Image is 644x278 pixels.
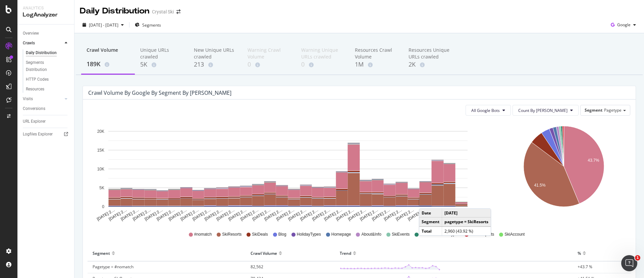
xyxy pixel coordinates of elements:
div: Trend [340,248,351,259]
span: SkiAccount [504,232,525,237]
svg: A chart. [500,121,628,222]
div: Logfiles Explorer [23,131,53,138]
a: Visits [23,95,63,103]
div: % [578,248,581,259]
a: Daily Distribution [26,49,69,56]
div: Visits [23,95,33,103]
a: HTTP Codes [26,76,69,83]
span: 1 [635,255,640,261]
div: Overview [23,30,39,37]
div: Daily Distribution [26,49,57,56]
text: 20K [97,129,104,134]
a: Overview [23,30,69,37]
text: 41.5% [534,183,545,188]
a: URL Explorer [23,118,69,125]
td: Segment [419,217,442,227]
div: HTTP Codes [26,76,49,83]
div: Daily Distribution [80,5,149,17]
span: Pagetype [604,107,622,113]
div: Crawl Volume [251,248,277,259]
div: Resources Crawl Volume [355,47,398,60]
div: Warning Unique URLs crawled [301,47,344,60]
span: Count By Day [518,108,568,113]
button: Count By [PERSON_NAME] [513,105,579,116]
span: Google [617,22,631,28]
div: Analytics [23,5,69,11]
a: Resources [26,86,69,93]
td: Total [419,227,442,235]
a: Crawls [23,40,63,47]
span: #nomatch [194,232,212,237]
div: 213 [194,60,237,69]
div: Conversions [23,105,45,112]
div: Unique URLs crawled [140,47,183,60]
div: LogAnalyzer [23,11,69,19]
div: URL Explorer [23,118,46,125]
span: [DATE] - [DATE] [89,22,118,28]
td: [DATE] [442,209,491,217]
div: Segments Distribution [26,59,63,73]
div: Segment [93,248,110,259]
button: Google [608,19,639,30]
button: [DATE] - [DATE] [80,19,126,30]
div: 189K [87,60,129,69]
span: Blog [278,232,286,237]
div: 0 [301,60,344,69]
div: Resources [26,86,44,93]
div: Crawl Volume [87,47,129,59]
span: +43.7 % [578,264,592,270]
button: All Google Bots [466,105,511,116]
text: 0 [102,204,104,209]
div: arrow-right-arrow-left [176,9,180,14]
span: SkiResorts [222,232,241,237]
td: Date [419,209,442,217]
td: pagetype = SkiResorts [442,217,491,227]
text: 5K [99,186,104,190]
span: All Google Bots [471,108,500,113]
span: Segment [585,107,602,113]
span: SkiDeals [252,232,268,237]
div: 0 [248,60,290,69]
span: SkiEvents [392,232,410,237]
span: Homepage [331,232,351,237]
text: 15K [97,148,104,153]
span: Pagetype = #nomatch [93,264,133,270]
div: Crawls [23,40,35,47]
span: Segments [142,22,161,28]
div: 5K [140,60,183,69]
span: About&Info [361,232,381,237]
a: Conversions [23,105,69,112]
div: Crawl Volume by google by Segment by [PERSON_NAME] [88,89,231,96]
div: New Unique URLs crawled [194,47,237,60]
td: 2,960 (43.92 %) [442,227,491,235]
div: Resources Unique URLs crawled [409,47,451,60]
svg: A chart. [88,121,487,222]
div: 2K [409,60,451,69]
text: 10K [97,167,104,171]
button: Segments [132,19,164,30]
div: Warning Crawl Volume [248,47,290,60]
div: 1M [355,60,398,69]
span: HolidayTypes [297,232,321,237]
a: Logfiles Explorer [23,131,69,138]
a: Segments Distribution [26,59,69,73]
iframe: Intercom live chat [621,255,637,271]
text: 43.7% [588,158,599,163]
span: 82,562 [251,264,263,270]
div: Crystal Ski [152,8,174,15]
